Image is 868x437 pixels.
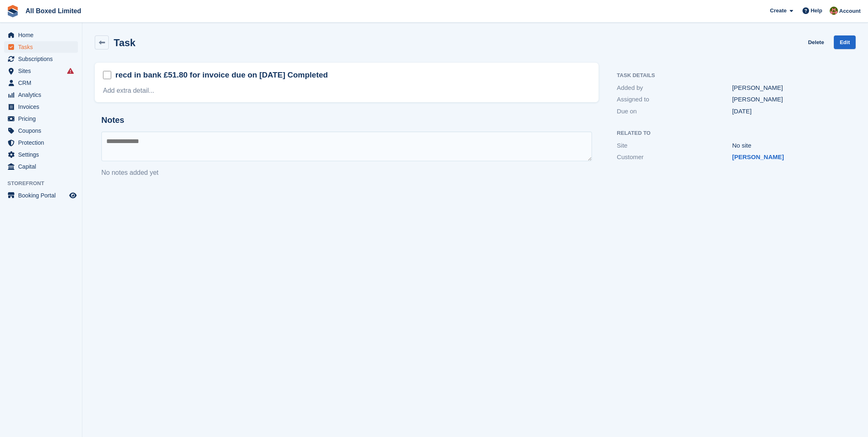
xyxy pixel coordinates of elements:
[4,125,78,136] a: menu
[67,68,74,74] i: Smart entry sync failures have occurred
[732,107,847,116] div: [DATE]
[18,53,68,65] span: Subscriptions
[101,115,592,125] h2: Notes
[834,35,856,49] a: Edit
[115,70,328,80] h2: recd in bank £51.80 for invoice due on [DATE] Completed
[7,5,19,17] img: stora-icon-8386f47178a22dfd0bd8f6a31ec36ba5ce8667c1dd55bd0f319d3a0aa187defe.svg
[617,141,732,150] div: Site
[617,107,732,116] div: Due on
[7,179,82,188] span: Storefront
[18,113,68,125] span: Pricing
[617,83,732,93] div: Added by
[114,37,136,48] h2: Task
[18,29,68,41] span: Home
[4,161,78,172] a: menu
[4,41,78,53] a: menu
[617,153,732,162] div: Customer
[617,95,732,104] div: Assigned to
[18,89,68,101] span: Analytics
[18,190,68,201] span: Booking Portal
[830,7,838,15] img: Sharon Hawkins
[18,41,68,53] span: Tasks
[4,77,78,89] a: menu
[617,130,847,136] h2: Related to
[617,73,847,79] h2: Task Details
[103,87,154,94] a: Add extra detail...
[770,7,786,15] span: Create
[4,149,78,160] a: menu
[18,137,68,148] span: Protection
[18,149,68,160] span: Settings
[808,35,824,49] a: Delete
[4,137,78,148] a: menu
[4,113,78,125] a: menu
[4,89,78,101] a: menu
[4,65,78,77] a: menu
[18,125,68,136] span: Coupons
[4,190,78,201] a: menu
[732,153,784,160] a: [PERSON_NAME]
[811,7,822,15] span: Help
[18,65,68,77] span: Sites
[22,4,84,18] a: All Boxed Limited
[4,101,78,113] a: menu
[4,53,78,65] a: menu
[839,7,861,15] span: Account
[68,190,78,200] a: Preview store
[18,77,68,89] span: CRM
[4,29,78,41] a: menu
[18,101,68,113] span: Invoices
[101,169,159,176] span: No notes added yet
[18,161,68,172] span: Capital
[732,95,847,104] div: [PERSON_NAME]
[732,141,847,150] div: No site
[732,83,847,93] div: [PERSON_NAME]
